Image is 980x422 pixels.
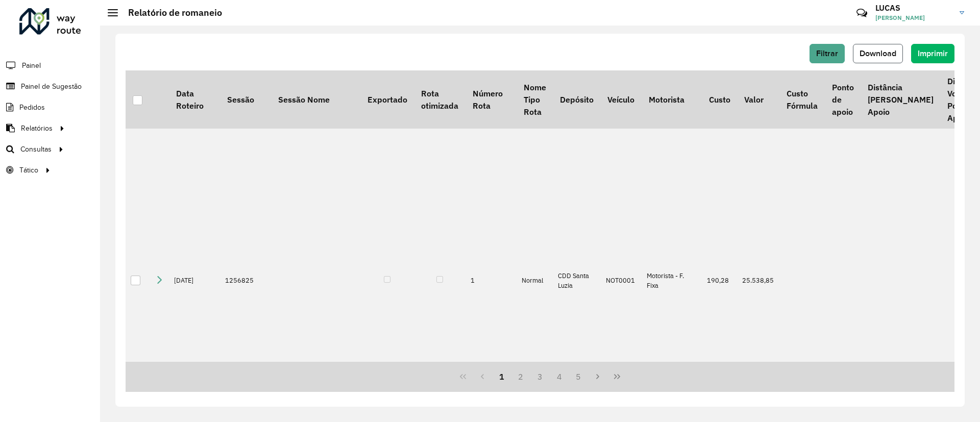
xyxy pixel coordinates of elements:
[271,70,360,129] th: Sessão Nome
[702,70,737,129] th: Custo
[19,165,38,176] span: Tático
[853,44,903,63] button: Download
[601,70,642,129] th: Veículo
[861,70,940,129] th: Distância [PERSON_NAME] Apoio
[860,49,896,58] span: Download
[492,367,511,386] button: 1
[779,70,824,129] th: Custo Fórmula
[569,367,589,386] button: 5
[360,70,414,129] th: Exportado
[737,70,779,129] th: Valor
[875,3,952,13] h3: LUCAS
[875,13,952,22] span: [PERSON_NAME]
[553,70,600,129] th: Depósito
[511,367,530,386] button: 2
[825,70,861,129] th: Ponto de apoio
[169,70,220,129] th: Data Roteiro
[20,144,52,155] span: Consultas
[816,49,838,58] span: Filtrar
[642,70,702,129] th: Motorista
[118,7,222,18] h2: Relatório de romaneio
[550,367,569,386] button: 4
[414,70,465,129] th: Rota otimizada
[220,70,271,129] th: Sessão
[21,81,82,92] span: Painel de Sugestão
[22,60,41,71] span: Painel
[465,70,517,129] th: Número Rota
[19,102,45,113] span: Pedidos
[810,44,845,63] button: Filtrar
[918,49,948,58] span: Imprimir
[21,123,53,134] span: Relatórios
[911,44,954,63] button: Imprimir
[851,2,873,24] a: Contato Rápido
[607,367,627,386] button: Last Page
[530,367,550,386] button: 3
[517,70,553,129] th: Nome Tipo Rota
[588,367,607,386] button: Next Page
